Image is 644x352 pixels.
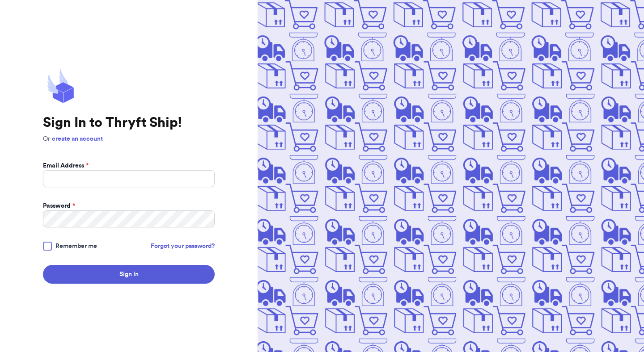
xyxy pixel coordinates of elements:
a: Forgot your password? [151,242,215,251]
span: Remember me [55,242,97,251]
button: Sign In [43,265,215,284]
h1: Sign In to Thryft Ship! [43,115,215,131]
label: Email Address [43,161,89,170]
a: create an account [52,136,103,142]
label: Password [43,201,75,210]
p: Or [43,134,215,143]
